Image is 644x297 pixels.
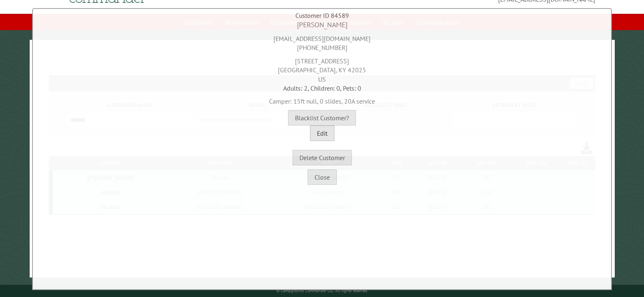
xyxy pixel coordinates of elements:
[35,20,609,30] div: [PERSON_NAME]
[308,169,337,185] button: Close
[35,84,609,93] div: Adults: 2, Children: 0, Pets: 0
[288,110,356,126] button: Blacklist Customer?
[293,150,352,165] button: Delete Customer
[35,11,609,20] div: Customer ID 84589
[35,52,609,84] div: [STREET_ADDRESS] [GEOGRAPHIC_DATA], KY 42025 US
[35,30,609,52] div: [EMAIL_ADDRESS][DOMAIN_NAME] [PHONE_NUMBER]
[310,126,334,141] button: Edit
[35,93,609,106] div: Camper: 15ft null, 0 slides, 20A service
[276,288,368,293] small: © Campground Commander LLC. All rights reserved.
